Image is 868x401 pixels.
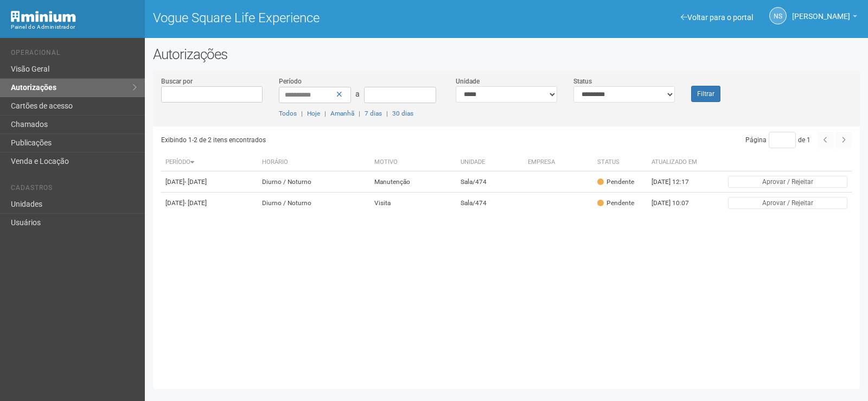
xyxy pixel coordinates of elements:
a: Todos [279,110,297,117]
td: [DATE] 10:07 [647,193,707,214]
span: | [359,110,360,117]
div: Pendente [597,177,634,187]
a: 7 dias [365,110,382,117]
span: | [301,110,303,117]
td: Diurno / Noturno [258,193,370,214]
div: Painel do Administrador [11,22,137,32]
td: Sala/474 [456,193,524,214]
th: Unidade [456,154,524,171]
button: Filtrar [691,86,720,102]
li: Cadastros [11,184,137,195]
li: Operacional [11,49,137,60]
th: Atualizado em [647,154,707,171]
th: Status [593,154,647,171]
label: Status [573,77,592,86]
h2: Autorizações [153,46,860,62]
a: [PERSON_NAME] [792,14,857,22]
div: Pendente [597,199,634,208]
span: Nicolle Silva [792,2,850,21]
th: Motivo [370,154,456,171]
th: Empresa [524,154,593,171]
td: [DATE] 12:17 [647,171,707,193]
label: Buscar por [161,77,193,86]
span: | [324,110,326,117]
img: Minium [11,11,76,22]
a: NS [769,7,787,24]
label: Unidade [456,77,480,86]
span: - [DATE] [184,178,207,186]
button: Aprovar / Rejeitar [728,176,847,188]
span: Página de 1 [745,136,810,144]
td: Diurno / Noturno [258,171,370,193]
td: [DATE] [161,171,258,193]
td: Visita [370,193,456,214]
a: Amanhã [330,110,354,117]
span: a [355,90,360,98]
h1: Vogue Square Life Experience [153,11,499,25]
td: [DATE] [161,193,258,214]
td: Manutenção [370,171,456,193]
span: | [386,110,388,117]
label: Período [279,77,302,86]
a: Hoje [307,110,320,117]
td: Sala/474 [456,171,524,193]
th: Horário [258,154,370,171]
button: Aprovar / Rejeitar [728,197,847,209]
a: 30 dias [392,110,413,117]
th: Período [161,154,258,171]
span: - [DATE] [184,199,207,207]
div: Exibindo 1-2 de 2 itens encontrados [161,132,503,148]
a: Voltar para o portal [681,13,753,22]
